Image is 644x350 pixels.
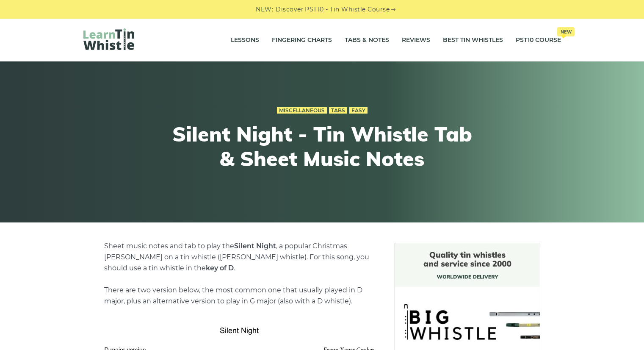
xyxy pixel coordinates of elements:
[349,107,368,114] a: Easy
[104,241,374,307] p: Sheet music notes and tab to play the , a popular Christmas [PERSON_NAME] on a tin whistle ([PERS...
[206,264,234,272] strong: key of D
[557,27,575,36] span: New
[277,107,327,114] a: Miscellaneous
[231,30,259,51] a: Lessons
[402,30,430,51] a: Reviews
[272,30,332,51] a: Fingering Charts
[443,30,503,51] a: Best Tin Whistles
[83,28,134,50] img: LearnTinWhistle.com
[345,30,389,51] a: Tabs & Notes
[516,30,561,51] a: PST10 CourseNew
[166,122,478,171] h1: Silent Night - Tin Whistle Tab & Sheet Music Notes
[329,107,347,114] a: Tabs
[234,242,276,250] strong: Silent Night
